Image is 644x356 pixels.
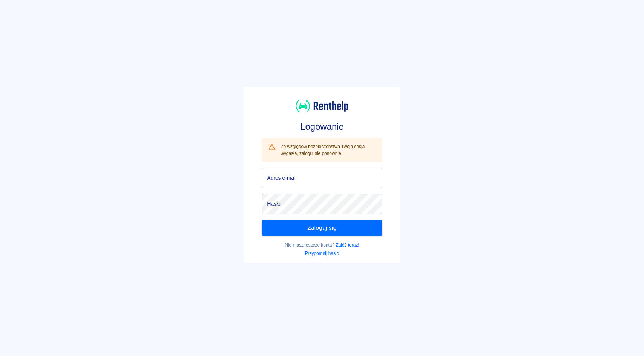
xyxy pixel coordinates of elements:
[305,251,339,256] a: Przypomnij hasło
[281,140,376,160] div: Ze względów bezpieczeństwa Twoja sesja wygasła, zaloguj się ponownie.
[262,242,382,248] p: Nie masz jeszcze konta?
[296,99,348,113] img: Renthelp logo
[262,121,382,132] h3: Logowanie
[336,242,359,248] a: Załóż teraz!
[262,220,382,236] button: Zaloguj się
